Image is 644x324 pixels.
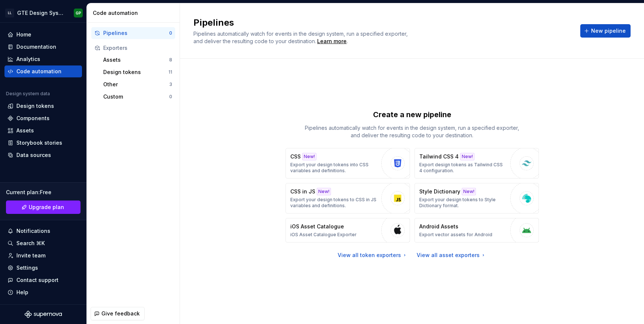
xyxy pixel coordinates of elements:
p: Export your design tokens to CSS in JS variables and definitions. [290,197,378,209]
div: Home [16,31,31,38]
a: Storybook stories [4,137,82,149]
a: Analytics [4,53,82,65]
div: LL [5,9,14,17]
button: Android AssetsExport vector assets for Android [414,218,539,243]
div: Notifications [16,227,50,235]
div: 0 [169,30,172,36]
button: Give feedback [91,307,145,320]
div: GP [76,10,81,16]
button: Assets8 [100,54,175,66]
button: Tailwind CSS 4New!Export design tokens as Tailwind CSS 4 configuration. [414,148,539,179]
p: iOS Asset Catalogue Exporter [290,232,357,238]
div: Contact support [16,276,59,284]
div: Analytics [16,55,40,63]
span: Upgrade plan [29,203,64,211]
div: New! [317,188,331,195]
svg: Supernova Logo [25,311,62,318]
a: View all token exporters [338,251,408,259]
h2: Pipelines [193,17,571,29]
button: Custom0 [100,91,175,103]
div: Search ⌘K [16,240,45,247]
span: Pipelines automatically watch for events in the design system, run a specified exporter, and deli... [193,31,409,44]
span: New pipeline [591,27,626,35]
p: Pipelines automatically watch for events in the design system, run a specified exporter, and deli... [300,124,524,139]
div: Pipelines [103,29,169,37]
div: 0 [169,94,172,100]
a: Components [4,112,82,124]
button: CSSNew!Export your design tokens into CSS variables and definitions. [285,148,410,179]
p: CSS [290,153,301,160]
button: CSS in JSNew!Export your design tokens to CSS in JS variables and definitions. [285,183,410,214]
p: Tailwind CSS 4 [419,153,459,160]
div: Custom [103,93,169,100]
a: Assets [4,125,82,137]
button: Help [4,286,82,298]
p: CSS in JS [290,188,315,195]
div: 11 [168,69,172,75]
div: Storybook stories [16,139,62,147]
p: Export vector assets for Android [419,232,492,238]
button: Contact support [4,274,82,286]
a: Code automation [4,65,82,77]
a: Learn more [317,38,347,45]
div: Settings [16,264,38,272]
div: New! [460,153,474,160]
p: Style Dictionary [419,188,460,195]
div: GTE Design System [17,9,65,17]
button: Pipelines0 [91,27,175,39]
p: iOS Asset Catalogue [290,223,344,230]
div: Code automation [93,9,177,17]
p: Export your design tokens into CSS variables and definitions. [290,162,378,174]
a: View all asset exporters [417,251,486,259]
p: Export design tokens as Tailwind CSS 4 configuration. [419,162,506,174]
div: Current plan : Free [6,189,80,196]
div: Help [16,289,28,296]
div: Design system data [6,91,50,97]
div: Data sources [16,151,51,159]
a: Documentation [4,41,82,53]
p: Android Assets [419,223,458,230]
div: 3 [169,81,172,87]
span: Give feedback [101,310,140,317]
a: Data sources [4,149,82,161]
button: Search ⌘K [4,237,82,249]
a: Invite team [4,250,82,262]
span: . [316,39,348,44]
button: Other3 [100,78,175,90]
div: Documentation [16,43,56,51]
button: LLGTE Design SystemGP [1,5,85,21]
a: Design tokens [4,100,82,112]
div: Design tokens [103,68,168,76]
div: Assets [103,56,169,64]
div: Design tokens [16,102,54,110]
div: Exporters [103,44,172,52]
div: Components [16,115,50,122]
button: iOS Asset CatalogueiOS Asset Catalogue Exporter [285,218,410,243]
button: Style DictionaryNew!Export your design tokens to Style Dictionary format. [414,183,539,214]
div: 8 [169,57,172,63]
button: Notifications [4,225,82,237]
div: Code automation [16,68,61,75]
div: New! [302,153,316,160]
a: Upgrade plan [6,201,80,214]
a: Home [4,29,82,41]
a: Settings [4,262,82,274]
p: Create a new pipeline [373,109,451,120]
button: New pipeline [580,24,631,38]
div: Assets [16,127,34,134]
div: Invite team [16,252,45,259]
div: Other [103,81,169,88]
div: New! [462,188,476,195]
button: Design tokens11 [100,66,175,78]
p: Export your design tokens to Style Dictionary format. [419,197,506,209]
